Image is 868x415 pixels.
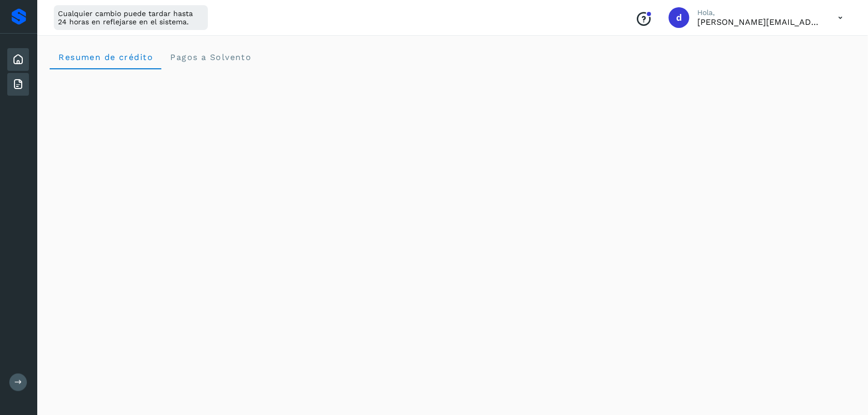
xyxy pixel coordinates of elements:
span: Resumen de crédito [58,52,153,62]
span: Pagos a Solvento [170,52,251,62]
p: d.alvarez@easyports.io [698,17,822,27]
div: Cualquier cambio puede tardar hasta 24 horas en reflejarse en el sistema. [54,5,208,30]
div: Facturas [7,73,29,96]
p: Hola, [698,8,822,17]
div: Inicio [7,48,29,71]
